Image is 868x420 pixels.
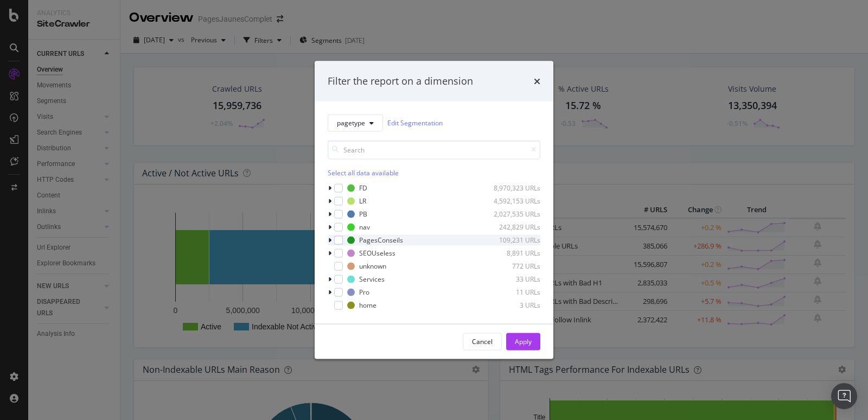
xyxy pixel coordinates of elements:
[487,196,540,206] div: 4,592,153 URLs
[831,383,857,409] div: Open Intercom Messenger
[487,262,540,271] div: 772 URLs
[337,118,365,128] span: pagetype
[328,140,540,159] input: Search
[359,288,369,297] div: Pro
[359,301,376,310] div: home
[487,183,540,193] div: 8,970,323 URLs
[534,74,540,88] div: times
[472,337,493,346] div: Cancel
[487,236,540,245] div: 109,231 URLs
[359,262,386,271] div: unknown
[387,117,443,129] a: Edit Segmentation
[487,249,540,258] div: 8,891 URLs
[506,333,540,350] button: Apply
[515,337,532,346] div: Apply
[359,275,385,284] div: Services
[328,114,383,131] button: pagetype
[359,249,395,258] div: SEOUseless
[487,222,540,232] div: 242,829 URLs
[487,275,540,284] div: 33 URLs
[359,236,403,245] div: PagesConseils
[359,222,370,232] div: nav
[328,74,473,88] div: Filter the report on a dimension
[487,301,540,310] div: 3 URLs
[359,196,366,206] div: LR
[359,209,367,219] div: PB
[328,168,540,177] div: Select all data available
[359,183,367,193] div: FD
[487,209,540,219] div: 2,027,535 URLs
[463,333,502,350] button: Cancel
[487,288,540,297] div: 11 URLs
[315,61,553,359] div: modal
